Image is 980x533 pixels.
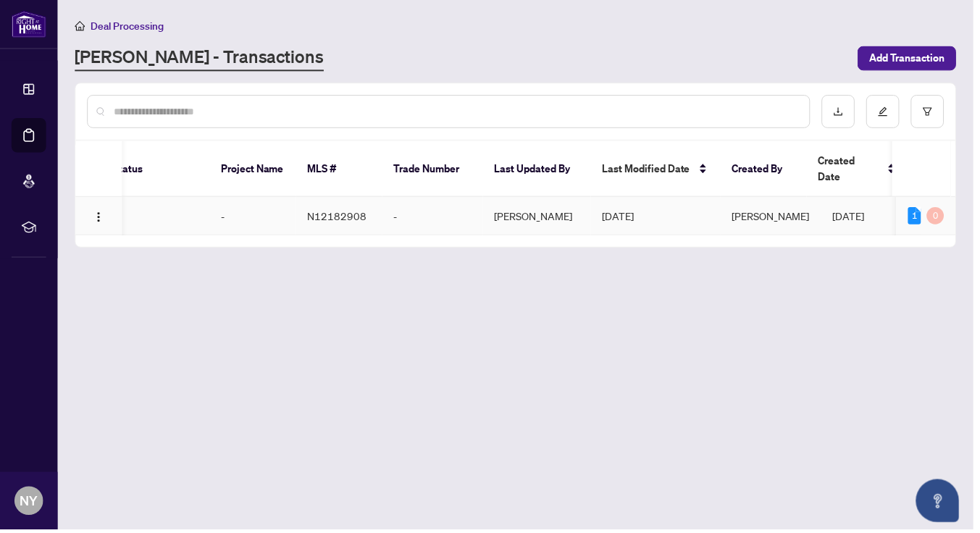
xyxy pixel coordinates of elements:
th: Trade Number [385,142,486,198]
td: - [102,198,211,237]
span: [DATE] [838,211,870,224]
span: [DATE] [606,211,638,224]
th: Status [102,142,211,198]
th: Created By [725,142,812,198]
span: Add Transaction [875,47,951,70]
span: Created Date [824,154,884,185]
button: Logo [88,206,111,229]
th: Project Name [211,142,298,198]
span: Last Modified Date [606,161,695,177]
span: home [75,21,85,31]
td: - [211,198,298,237]
img: Logo [93,213,105,224]
td: [PERSON_NAME] [486,198,595,237]
span: download [839,107,849,117]
img: logo [12,11,46,38]
button: Open asap [922,482,966,526]
button: filter [917,96,950,129]
span: Deal Processing [91,20,164,33]
span: N12182908 [309,211,369,224]
button: edit [872,96,905,129]
th: Last Modified Date [595,142,725,198]
button: Add Transaction [863,46,963,71]
div: 1 [914,209,927,226]
th: MLS # [298,142,385,198]
td: - [385,198,486,237]
span: edit [884,107,894,117]
a: [PERSON_NAME] - Transactions [75,46,326,72]
div: 0 [933,209,950,226]
span: filter [929,107,939,117]
span: NY [20,494,38,514]
th: Last Updated By [486,142,595,198]
button: download [827,96,860,129]
span: [PERSON_NAME] [737,211,815,224]
th: Created Date [812,142,913,198]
